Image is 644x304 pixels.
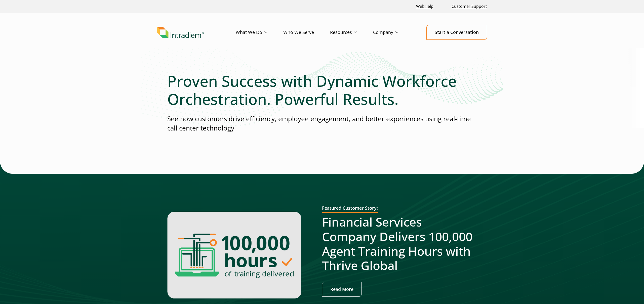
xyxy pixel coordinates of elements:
[322,205,378,213] h2: Featured Customer Story:
[426,25,487,40] a: Start a Conversation
[167,72,477,108] h1: Proven Success with Dynamic Workforce Orchestration. Powerful Results.
[157,27,236,38] a: Link to homepage of Intradiem
[322,215,477,273] h2: Financial Services Company Delivers 100,000 Agent Training Hours with Thrive Global
[322,282,362,297] a: Read More
[414,1,435,12] a: Link opens in a new window
[157,27,204,38] img: Intradiem
[330,25,373,40] a: Resources
[236,25,283,40] a: What We Do
[283,25,330,40] a: Who We Serve
[373,25,414,40] a: Company
[450,1,489,12] a: Customer Support
[167,114,477,133] p: See how customers drive efficiency, employee engagement, and better experiences using real-time c...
